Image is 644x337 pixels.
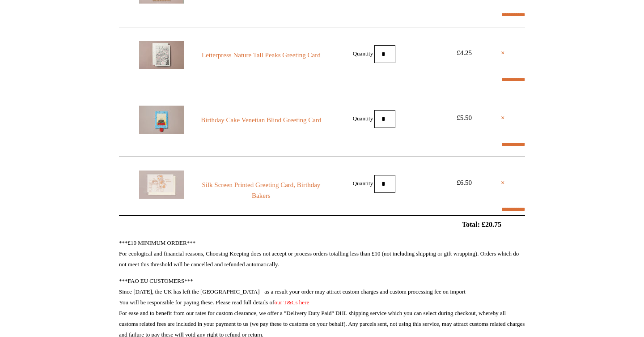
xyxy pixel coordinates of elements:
img: Silk Screen Printed Greeting Card, Birthday Bakers [139,171,184,199]
img: Letterpress Nature Tall Peaks Greeting Card [139,41,184,69]
a: Birthday Cake Venetian Blind Greeting Card [200,115,322,125]
a: × [501,112,505,123]
label: Quantity [353,50,373,56]
a: Silk Screen Printed Greeting Card, Birthday Bakers [200,179,322,201]
label: Quantity [353,115,373,121]
a: × [501,177,505,188]
div: £6.50 [444,177,484,188]
a: × [501,47,505,58]
a: our T&Cs here [274,299,309,306]
a: Letterpress Nature Tall Peaks Greeting Card [200,50,322,60]
p: ***£10 MINIMUM ORDER*** For ecological and financial reasons, Choosing Keeping does not accept or... [119,238,525,270]
img: Birthday Cake Venetian Blind Greeting Card [139,106,184,134]
label: Quantity [353,179,373,186]
h2: Total: £20.75 [98,220,546,229]
div: £4.25 [444,47,484,58]
div: £5.50 [444,112,484,123]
